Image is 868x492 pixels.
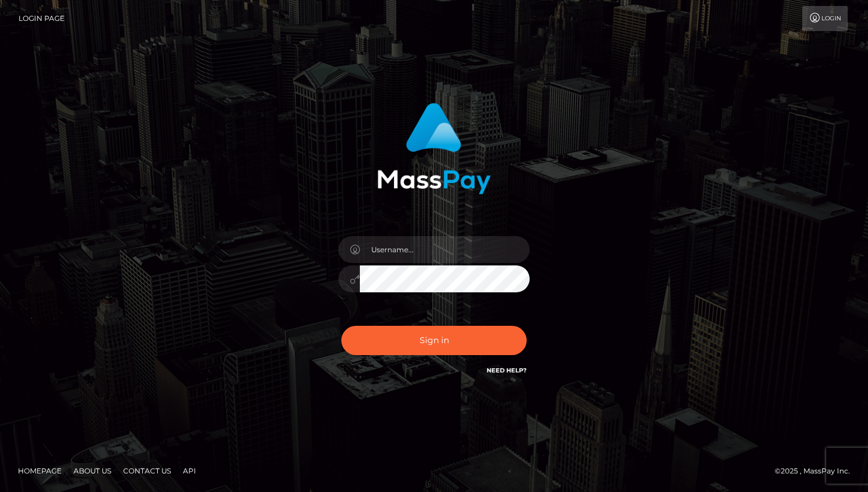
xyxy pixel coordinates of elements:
button: Sign in [341,326,527,355]
a: Contact Us [118,462,176,480]
input: Username... [360,236,530,263]
a: API [178,462,201,480]
a: Need Help? [487,366,527,374]
img: MassPay Login [377,103,491,194]
a: Login Page [19,6,65,31]
div: © 2025 , MassPay Inc. [775,465,859,478]
a: About Us [69,462,116,480]
a: Login [802,6,848,31]
a: Homepage [13,462,66,480]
